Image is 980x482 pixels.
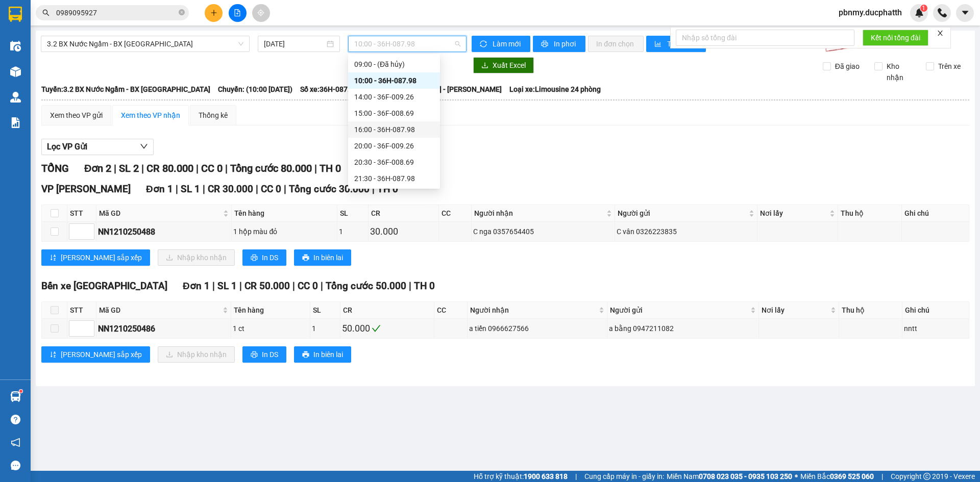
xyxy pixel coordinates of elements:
[473,57,534,73] button: downloadXuất Excel
[584,471,664,482] span: Cung cấp máy in - giấy in:
[354,108,434,119] div: 15:00 - 36F-008.69
[181,183,200,195] span: SL 1
[294,346,351,363] button: printerIn biên lai
[617,226,755,237] div: C vân 0326223835
[230,162,312,174] span: Tổng cước 80.000
[158,346,235,363] button: downloadNhập kho nhận
[146,183,173,195] span: Đơn 1
[473,226,613,237] div: C nga 0357654405
[902,205,969,222] th: Ghi chú
[294,249,351,266] button: printerIn biên lai
[339,226,366,237] div: 1
[96,222,232,242] td: NN1210250488
[472,36,530,52] button: syncLàm mới
[217,280,237,292] span: SL 1
[42,9,50,16] span: search
[47,140,87,153] span: Lọc VP Gửi
[667,471,792,482] span: Miền Nam
[203,183,205,195] span: |
[377,183,398,195] span: TH 0
[96,319,231,339] td: NN1210250486
[588,36,644,52] button: In đơn chọn
[218,84,292,95] span: Chuyến: (10:00 [DATE])
[320,162,341,174] span: TH 0
[313,252,343,263] span: In biên lai
[409,280,411,292] span: |
[474,471,568,482] span: Hỗ trợ kỹ thuật:
[474,208,604,219] span: Người nhận
[146,162,193,174] span: CR 80.000
[19,390,22,393] sup: 1
[762,305,828,316] span: Nơi lấy
[10,41,21,52] img: warehouse-icon
[10,391,21,402] img: warehouse-icon
[261,183,281,195] span: CC 0
[533,36,585,52] button: printerIn phơi
[99,305,220,316] span: Mã GD
[354,91,434,103] div: 14:00 - 36F-009.26
[310,302,341,319] th: SL
[760,208,827,219] span: Nơi lấy
[98,322,229,335] div: NN1210250486
[354,140,434,151] div: 20:00 - 36F-009.26
[11,461,20,470] span: message
[284,183,286,195] span: |
[61,252,142,263] span: [PERSON_NAME] sắp xếp
[212,280,215,292] span: |
[830,6,910,19] span: pbnmy.ducphatth
[298,280,318,292] span: CC 0
[839,302,902,319] th: Thu hộ
[251,351,258,359] span: printer
[795,474,798,478] span: ⚪️
[838,205,902,222] th: Thu hộ
[257,9,264,16] span: aim
[242,346,286,363] button: printerIn DS
[938,8,947,17] img: phone-icon
[50,351,57,359] span: sort-ascending
[961,8,970,17] span: caret-down
[256,183,258,195] span: |
[292,280,295,292] span: |
[140,142,148,150] span: down
[179,9,185,15] span: close-circle
[313,349,343,360] span: In biên lai
[201,162,223,174] span: CC 0
[244,280,290,292] span: CR 50.000
[312,323,339,334] div: 1
[922,5,925,12] span: 1
[41,249,150,266] button: sort-ascending[PERSON_NAME] sắp xếp
[470,305,597,316] span: Người nhận
[300,84,358,95] span: Số xe: 36H-087.98
[883,61,918,83] span: Kho nhận
[210,9,217,16] span: plus
[9,7,22,22] img: logo-vxr
[800,471,874,482] span: Miền Bắc
[233,323,308,334] div: 1 ct
[50,110,103,121] div: Xem theo VP gửi
[67,302,96,319] th: STT
[370,224,437,239] div: 30.000
[10,117,21,128] img: solution-icon
[439,205,472,222] th: CC
[434,302,467,319] th: CC
[262,252,278,263] span: In DS
[176,183,178,195] span: |
[158,249,235,266] button: downloadNhập kho nhận
[340,302,434,319] th: CR
[84,162,111,174] span: Đơn 2
[50,254,57,262] span: sort-ascending
[554,38,577,49] span: In phơi
[881,471,883,482] span: |
[41,85,210,93] b: Tuyến: 3.2 BX Nước Ngầm - BX [GEOGRAPHIC_DATA]
[414,280,435,292] span: TH 0
[10,92,21,103] img: warehouse-icon
[369,205,439,222] th: CR
[699,472,792,480] strong: 0708 023 035 - 0935 103 250
[183,280,210,292] span: Đơn 1
[354,173,434,184] div: 21:30 - 36H-087.98
[480,40,488,48] span: sync
[372,183,375,195] span: |
[11,415,20,424] span: question-circle
[354,157,434,168] div: 20:30 - 36F-008.69
[830,472,874,480] strong: 0369 525 060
